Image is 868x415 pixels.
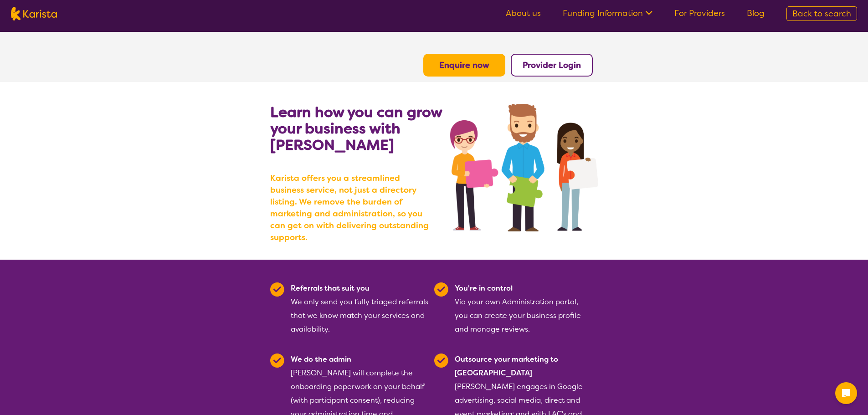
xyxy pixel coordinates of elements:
[434,354,448,368] img: Tick
[439,60,489,71] a: Enquire now
[270,282,284,297] img: Tick
[434,282,448,297] img: Tick
[506,8,541,19] a: About us
[792,8,851,19] span: Back to search
[270,102,442,154] b: Learn how you can grow your business with [PERSON_NAME]
[747,8,765,19] a: Blog
[674,8,725,19] a: For Providers
[455,283,513,293] b: You're in control
[455,282,593,336] div: Via your own Administration portal, you can create your business profile and manage reviews.
[423,54,505,77] button: Enquire now
[291,354,351,364] b: We do the admin
[270,172,434,243] b: Karista offers you a streamlined business service, not just a directory listing. We remove the bu...
[291,283,370,293] b: Referrals that suit you
[450,104,598,231] img: grow your business with Karista
[11,7,57,20] img: Karista logo
[523,60,581,71] a: Provider Login
[455,354,558,378] b: Outsource your marketing to [GEOGRAPHIC_DATA]
[511,54,593,77] button: Provider Login
[563,8,652,19] a: Funding Information
[270,354,284,368] img: Tick
[786,6,857,21] a: Back to search
[291,282,429,336] div: We only send you fully triaged referrals that we know match your services and availability.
